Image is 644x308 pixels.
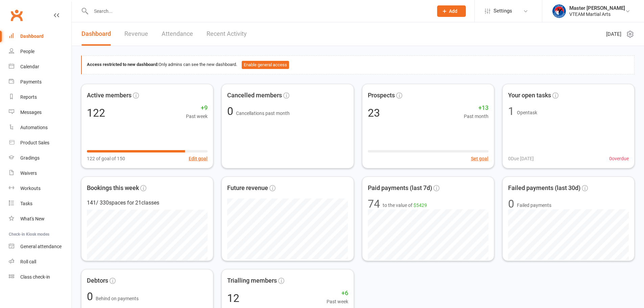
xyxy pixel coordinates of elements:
[227,276,277,286] span: Trialling members
[9,120,71,135] a: Automations
[20,79,42,85] div: Payments
[9,29,71,44] a: Dashboard
[494,3,512,19] span: Settings
[9,44,71,59] a: People
[162,22,193,46] a: Attendance
[9,90,71,105] a: Reports
[9,269,71,285] a: Class kiosk mode
[9,59,71,74] a: Calendar
[9,181,71,196] a: Workouts
[89,6,428,16] input: Search...
[20,170,37,176] div: Waivers
[9,105,71,120] a: Messages
[20,94,37,100] div: Reports
[569,5,625,11] div: Master [PERSON_NAME]
[227,91,282,100] span: Cancelled members
[368,198,380,209] div: 74
[20,110,42,115] div: Messages
[186,103,208,113] span: +9
[236,111,290,116] span: Cancellations past month
[517,202,551,209] span: Failed payments
[327,298,348,305] span: Past week
[87,155,125,162] span: 122 of goal of 150
[368,108,380,118] div: 23
[9,74,71,90] a: Payments
[609,155,629,162] span: 0 overdue
[87,61,629,69] div: Only admins can see the new dashboard.
[227,105,236,118] span: 0
[20,140,49,145] div: Product Sales
[20,216,45,221] div: What's New
[20,125,48,130] div: Automations
[20,186,41,191] div: Workouts
[552,4,566,18] img: thumb_image1628552580.png
[413,203,427,208] span: $5429
[437,5,466,17] button: Add
[9,239,71,254] a: General attendance kiosk mode
[189,155,208,162] button: Edit goal
[606,30,621,38] span: [DATE]
[20,274,50,280] div: Class check-in
[242,61,289,69] button: Enable general access
[8,7,25,24] a: Clubworx
[508,91,551,100] span: Your open tasks
[9,166,71,181] a: Waivers
[449,8,457,14] span: Add
[207,22,247,46] a: Recent Activity
[569,11,625,17] div: VTEAM Martial Arts
[517,110,537,115] span: Open task
[20,33,44,39] div: Dashboard
[9,254,71,269] a: Roll call
[87,62,159,67] strong: Access restricted to new dashboard:
[464,103,488,113] span: +13
[186,113,208,120] span: Past week
[9,196,71,211] a: Tasks
[383,202,427,209] span: to the value of
[227,183,268,193] span: Future revenue
[368,183,432,193] span: Paid payments (last 7d)
[87,183,139,193] span: Bookings this week
[87,290,96,303] span: 0
[20,244,62,249] div: General attendance
[327,288,348,298] span: +6
[9,150,71,166] a: Gradings
[9,211,71,227] a: What's New
[508,106,514,117] div: 1
[464,113,488,120] span: Past month
[20,64,39,69] div: Calendar
[368,91,395,100] span: Prospects
[87,91,132,100] span: Active members
[508,198,514,209] div: 0
[20,259,36,264] div: Roll call
[124,22,148,46] a: Revenue
[87,276,108,286] span: Debtors
[81,22,111,46] a: Dashboard
[227,293,239,304] div: 12
[20,155,40,161] div: Gradings
[508,155,534,162] span: 0 Due [DATE]
[87,198,208,207] div: 141 / 330 spaces for 21 classes
[20,201,32,206] div: Tasks
[9,135,71,150] a: Product Sales
[471,155,488,162] button: Set goal
[508,183,580,193] span: Failed payments (last 30d)
[20,49,34,54] div: People
[96,296,139,301] span: Behind on payments
[87,108,105,118] div: 122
